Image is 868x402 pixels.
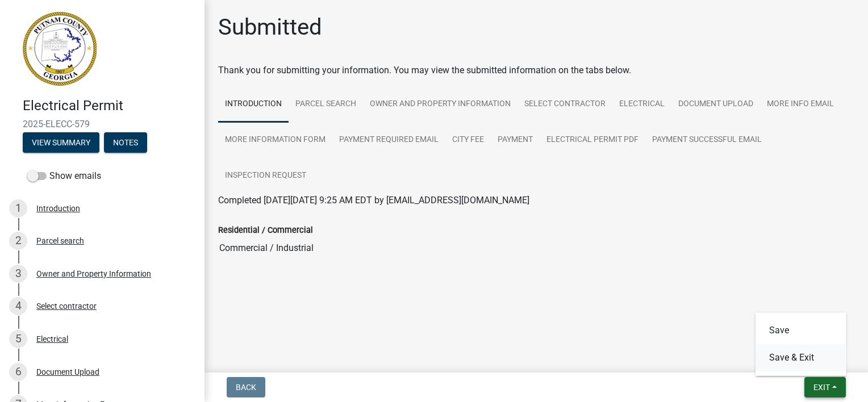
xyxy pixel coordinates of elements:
a: Inspection Request [218,158,313,194]
h4: Electrical Permit [23,98,195,114]
div: 1 [9,199,27,217]
a: Introduction [218,86,289,123]
span: Back [236,383,256,392]
a: Payment [491,122,540,158]
span: Completed [DATE][DATE] 9:25 AM EDT by [EMAIL_ADDRESS][DOMAIN_NAME] [218,195,529,206]
div: 6 [9,363,27,381]
a: Select contractor [518,86,612,123]
a: More Info Email [760,86,841,123]
div: 3 [9,265,27,283]
button: Save [756,317,846,344]
div: Thank you for submitting your information. You may view the submitted information on the tabs below. [218,64,854,77]
div: Document Upload [36,368,99,376]
label: Residential / Commercial [218,227,313,235]
label: Show emails [27,169,101,183]
button: Save & Exit [756,344,846,371]
a: Owner and Property Information [363,86,518,123]
div: Introduction [36,204,80,212]
div: Exit [756,312,846,376]
button: Exit [804,377,846,397]
a: More Information Form [218,122,332,158]
span: Exit [813,383,830,392]
div: Select contractor [36,302,97,310]
button: Notes [104,132,147,153]
div: Electrical [36,335,68,343]
div: Owner and Property Information [36,270,151,278]
a: Electrical [612,86,671,123]
img: Putnam County, Georgia [23,12,97,86]
a: Parcel search [289,86,363,123]
wm-modal-confirm: Summary [23,139,99,148]
button: Back [227,377,265,397]
wm-modal-confirm: Notes [104,139,147,148]
a: Payment Required Email [332,122,445,158]
a: Electrical Permit PDF [540,122,645,158]
div: Parcel search [36,237,84,245]
a: City Fee [445,122,491,158]
h1: Submitted [218,14,322,41]
button: View Summary [23,132,99,153]
a: Document Upload [671,86,760,123]
span: 2025-ELECC-579 [23,119,182,129]
div: 2 [9,232,27,250]
div: 4 [9,297,27,315]
a: Payment Successful Email [645,122,769,158]
div: 5 [9,330,27,348]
